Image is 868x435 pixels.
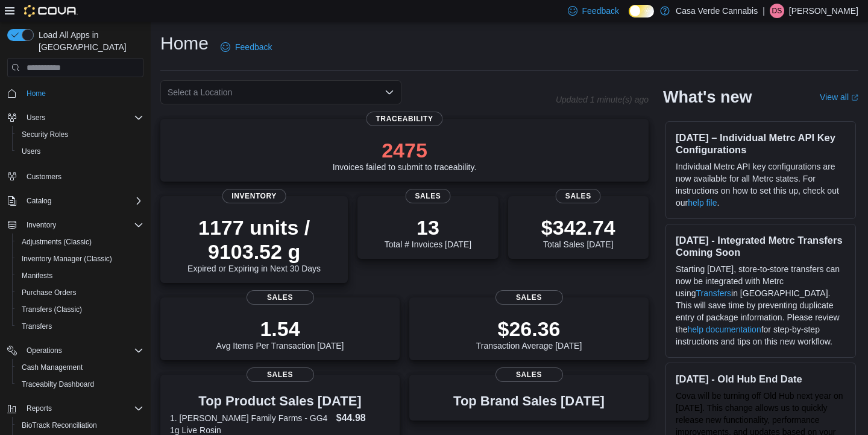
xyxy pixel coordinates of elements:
[2,217,148,233] button: Inventory
[22,305,82,314] span: Transfers (Classic)
[676,4,758,18] p: Casa Verde Cannabis
[2,342,148,359] button: Operations
[770,4,784,18] div: Desiree Shay
[336,411,390,425] dd: $44.98
[22,110,143,125] span: Users
[820,92,858,102] a: View allExternal link
[27,404,52,413] span: Reports
[247,290,314,305] span: Sales
[17,285,81,300] a: Purchase Orders
[22,288,77,297] span: Purchase Orders
[405,189,450,203] span: Sales
[676,373,846,385] h3: [DATE] - Old Hub End Date
[12,301,148,318] button: Transfers (Classic)
[688,198,717,208] a: help file
[22,130,68,139] span: Security Roles
[476,317,582,351] div: Transaction Average [DATE]
[629,5,654,17] input: Dark Mode
[556,95,649,104] p: Updated 1 minute(s) ago
[22,110,50,125] button: Users
[495,290,563,305] span: Sales
[22,147,40,156] span: Users
[676,132,846,156] h3: [DATE] – Individual Metrc API Key Configurations
[27,196,51,206] span: Catalog
[17,319,143,334] span: Transfers
[17,377,143,392] span: Traceabilty Dashboard
[22,343,67,358] button: Operations
[12,143,148,160] button: Users
[17,302,87,317] a: Transfers (Classic)
[12,376,148,393] button: Traceabilty Dashboard
[247,367,314,382] span: Sales
[676,263,846,348] p: Starting [DATE], store-to-store transfers can now be integrated with Metrc using in [GEOGRAPHIC_D...
[333,138,477,172] div: Invoices failed to submit to traceability.
[17,418,102,433] a: BioTrack Reconciliation
[22,254,112,264] span: Inventory Manager (Classic)
[22,168,143,183] span: Customers
[541,215,615,240] p: $342.74
[17,377,99,392] a: Traceabilty Dashboard
[687,325,761,334] a: help documentation
[22,86,143,101] span: Home
[333,138,477,162] p: 2475
[22,271,52,281] span: Manifests
[22,86,51,101] a: Home
[22,322,52,331] span: Transfers
[222,189,286,203] span: Inventory
[663,87,752,107] h2: What's new
[12,417,148,434] button: BioTrack Reconciliation
[235,41,272,53] span: Feedback
[17,144,143,159] span: Users
[22,194,143,208] span: Catalog
[851,94,858,101] svg: External link
[676,160,846,209] p: Individual Metrc API key configurations are now available for all Metrc states. For instructions ...
[22,194,56,208] button: Catalog
[385,215,471,249] div: Total # Invoices [DATE]
[495,367,563,382] span: Sales
[17,268,143,283] span: Manifests
[12,250,148,267] button: Inventory Manager (Classic)
[772,4,782,18] span: DS
[2,167,148,185] button: Customers
[27,113,45,122] span: Users
[17,319,57,334] a: Transfers
[12,359,148,376] button: Cash Management
[17,302,143,317] span: Transfers (Classic)
[2,84,148,102] button: Home
[34,29,143,53] span: Load All Apps in [GEOGRAPHIC_DATA]
[676,234,846,258] h3: [DATE] - Integrated Metrc Transfers Coming Soon
[22,421,97,430] span: BioTrack Reconciliation
[22,401,143,416] span: Reports
[366,112,442,126] span: Traceability
[2,109,148,126] button: Users
[12,284,148,301] button: Purchase Orders
[22,170,66,184] a: Customers
[22,401,57,416] button: Reports
[22,379,94,389] span: Traceabilty Dashboard
[476,317,582,341] p: $26.36
[170,215,338,273] div: Expired or Expiring in Next 30 Days
[22,363,83,372] span: Cash Management
[216,317,344,341] p: 1.54
[385,87,394,97] button: Open list of options
[541,215,615,249] div: Total Sales [DATE]
[582,5,619,17] span: Feedback
[12,318,148,335] button: Transfers
[385,215,471,240] p: 13
[24,5,78,17] img: Cova
[763,4,765,18] p: |
[17,360,143,375] span: Cash Management
[22,343,143,358] span: Operations
[27,346,62,355] span: Operations
[22,218,143,232] span: Inventory
[17,252,143,266] span: Inventory Manager (Classic)
[216,35,277,59] a: Feedback
[17,127,73,142] a: Security Roles
[17,252,117,266] a: Inventory Manager (Classic)
[17,285,143,300] span: Purchase Orders
[2,400,148,417] button: Reports
[12,126,148,143] button: Security Roles
[170,215,338,264] p: 1177 units / 9103.52 g
[17,127,143,142] span: Security Roles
